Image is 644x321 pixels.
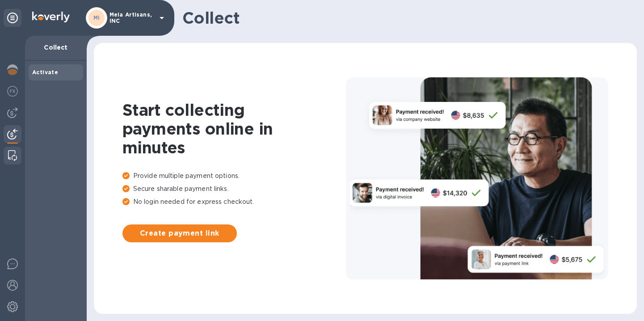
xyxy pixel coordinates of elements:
[93,14,100,21] b: MI
[122,101,346,157] h1: Start collecting payments online in minutes
[122,171,346,181] p: Provide multiple payment options.
[32,43,80,52] p: Collect
[32,69,58,76] b: Activate
[182,8,630,27] h1: Collect
[7,86,18,97] img: Foreign exchange
[122,184,346,194] p: Secure sharable payment links.
[122,224,237,242] button: Create payment link
[109,12,154,24] p: Mela Artisans, INC
[122,197,346,207] p: No login needed for express checkout.
[130,228,230,239] span: Create payment link
[32,12,70,22] img: Logo
[4,9,21,27] div: Unpin categories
